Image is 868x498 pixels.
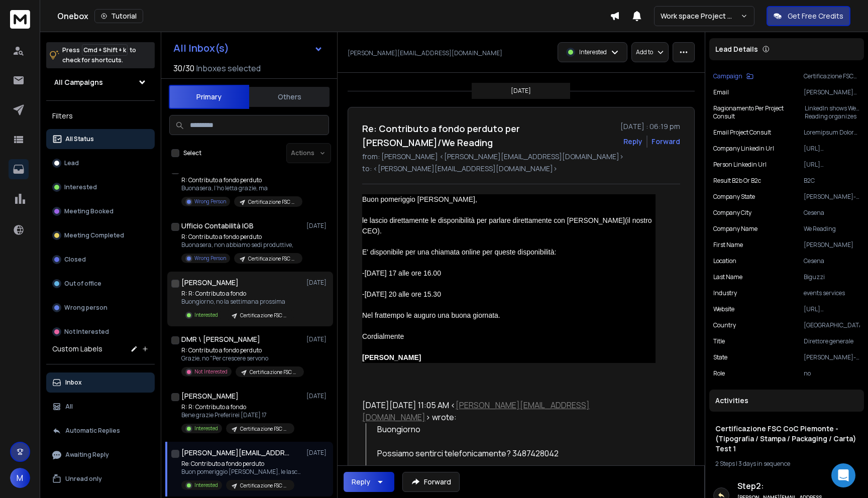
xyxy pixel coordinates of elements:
[64,328,109,336] p: Not Interested
[64,280,101,288] p: Out of office
[65,403,73,411] p: All
[181,278,239,288] h1: [PERSON_NAME]
[82,44,128,56] span: Cmd + Shift + k
[165,38,331,58] button: All Inbox(s)
[194,368,228,376] p: Not Interested
[194,198,226,205] p: Wrong Person
[348,49,502,57] p: [PERSON_NAME][EMAIL_ADDRESS][DOMAIN_NAME]
[46,129,155,149] button: All Status
[713,161,767,169] p: Person Linkedin Url
[804,337,860,345] p: Direttore generale
[362,247,656,258] div: E' disponibile per una chiamata online per queste disponibilità:
[804,353,860,361] p: [PERSON_NAME]-[GEOGRAPHIC_DATA]
[46,72,155,92] button: All Campaigns
[181,298,294,306] p: Buongiorno, no la settimana prossima
[46,372,155,393] button: Inbox
[196,62,261,74] h3: Inboxes selected
[804,225,860,233] p: We Reading
[181,448,292,458] h1: [PERSON_NAME][EMAIL_ADDRESS][DOMAIN_NAME]
[713,104,805,120] p: Ragionamento per Project consult
[46,421,155,441] button: Automatic Replies
[181,403,294,411] p: R: R: Contributo a fondo
[46,322,155,342] button: Not Interested
[713,72,742,80] p: Campaign
[65,379,82,387] p: Inbox
[831,463,855,487] div: Open Intercom Messenger
[194,311,218,319] p: Interested
[804,88,860,96] p: [PERSON_NAME][EMAIL_ADDRESS][DOMAIN_NAME]
[65,475,102,483] p: Unread only
[362,331,656,342] div: Cordialmente
[181,334,260,344] h1: DMR \ [PERSON_NAME]
[46,298,155,318] button: Wrong person
[64,231,124,239] p: Meeting Completed
[65,135,94,143] p: All Status
[46,177,155,197] button: Interested
[46,397,155,417] button: All
[804,369,860,378] p: no
[306,392,329,400] p: [DATE]
[10,468,30,488] button: M
[623,137,642,147] button: Reply
[248,198,296,206] p: Certificazione FSC CoC Piemonte -(Tipografia / Stampa / Packaging / Carta) Test 1
[173,43,229,53] h1: All Inbox(s)
[804,289,860,297] p: events services
[52,344,102,354] h3: Custom Labels
[804,241,860,249] p: [PERSON_NAME]
[64,207,114,215] p: Meeting Booked
[181,391,239,401] h1: [PERSON_NAME]
[181,176,302,184] p: R: Contributo a fondo perduto
[64,256,86,264] p: Closed
[181,241,302,249] p: Buonasera, non abbiamo sedi produttive,
[46,225,155,245] button: Meeting Completed
[57,9,610,23] div: Onebox
[46,201,155,221] button: Meeting Booked
[173,62,194,74] span: 30 / 30
[713,129,771,137] p: Email Project consult
[248,255,296,263] p: Certificazione FSC CoC Piemonte -(Tipografia / Stampa / Packaging / Carta) Test 1
[46,109,155,123] h3: Filters
[804,193,860,201] p: [PERSON_NAME]-[GEOGRAPHIC_DATA]
[713,369,725,378] p: role
[64,304,107,312] p: Wrong person
[713,337,725,345] p: title
[713,225,757,233] p: Company Name
[511,87,531,95] p: [DATE]
[181,184,302,192] p: Buonasera, l’ho letta grazie, ma
[620,121,680,132] p: [DATE] : 06:19 pm
[46,153,155,173] button: Lead
[65,451,109,459] p: Awaiting Reply
[181,346,302,354] p: R: Contributo a fondo perduto
[46,250,155,270] button: Closed
[804,273,860,281] p: Biguzzi
[804,145,860,153] p: [URL][DOMAIN_NAME]
[713,177,761,185] p: Result b2b or b2c
[804,209,860,217] p: Cesena
[713,193,755,201] p: Company State
[362,215,656,236] div: le lascio direttamente le disponibilità per parlare direttamente con [PERSON_NAME](il nostro CEO).
[788,11,843,21] p: Get Free Credits
[181,460,302,468] p: Re: Contributo a fondo perduto
[713,257,736,265] p: location
[362,289,656,300] div: -[DATE] 20 alle ore 15.30
[306,449,329,457] p: [DATE]
[362,399,656,423] div: [DATE][DATE] 11:05 AM < > wrote:
[62,45,136,65] p: Press to check for shortcuts.
[804,257,860,265] p: Cesena
[46,469,155,489] button: Unread only
[362,164,680,174] p: to: <[PERSON_NAME][EMAIL_ADDRESS][DOMAIN_NAME]>
[661,11,740,21] p: Work space Project Consulting
[362,353,421,361] strong: [PERSON_NAME]
[54,77,103,87] h1: All Campaigns
[194,255,226,262] p: Wrong Person
[715,459,735,468] span: 2 Steps
[181,354,302,362] p: Grazie, no "Per crescere servono
[804,72,860,80] p: Certificazione FSC CoC Piemonte -(Tipografia / Stampa / Packaging / Carta) Test 1
[713,88,729,96] p: Email
[194,481,218,489] p: Interested
[713,145,774,153] p: Company Linkedin Url
[804,305,860,313] p: [URL][DOMAIN_NAME]
[713,72,753,80] button: Campaign
[306,279,329,287] p: [DATE]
